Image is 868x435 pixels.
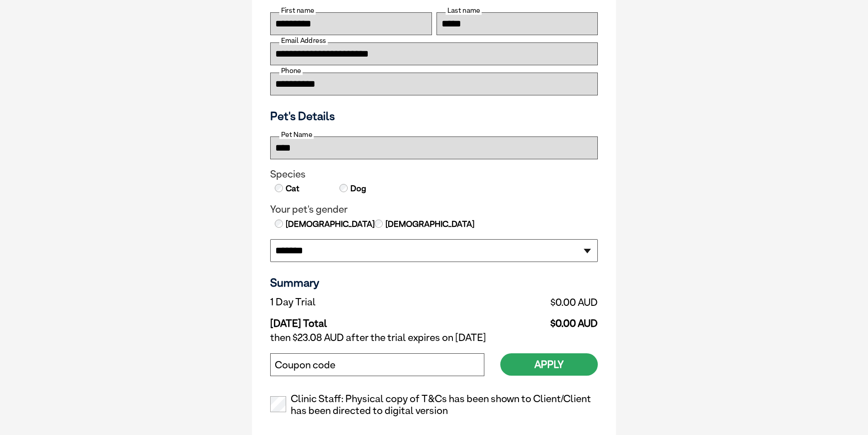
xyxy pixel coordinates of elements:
label: Clinic Staff: Physical copy of T&Cs has been shown to Client/Client has been directed to digital ... [270,393,598,417]
h3: Summary [270,276,598,289]
td: $0.00 AUD [448,310,598,330]
label: Phone [279,67,303,75]
td: [DATE] Total [270,310,448,330]
td: 1 Day Trial [270,294,448,310]
h3: Pet's Details [267,109,601,123]
legend: Your pet's gender [270,204,598,215]
td: then $23.08 AUD after the trial expires on [DATE] [270,330,598,346]
td: $0.00 AUD [448,294,598,310]
label: First name [279,6,316,15]
button: Apply [500,353,598,376]
label: Coupon code [275,359,335,371]
legend: Species [270,168,598,180]
input: Clinic Staff: Physical copy of T&Cs has been shown to Client/Client has been directed to digital ... [270,396,286,412]
label: Last name [446,6,482,15]
label: Email Address [279,37,328,45]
